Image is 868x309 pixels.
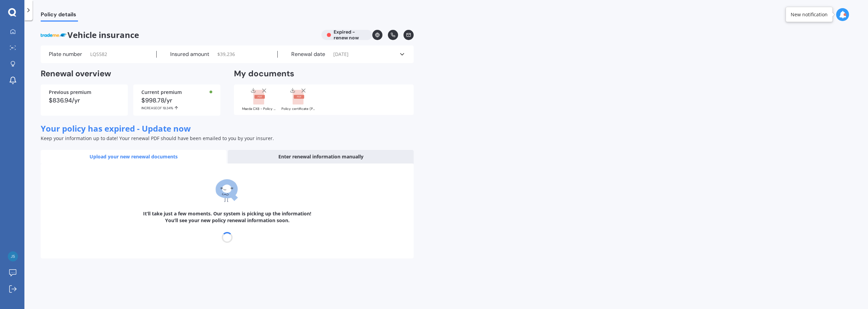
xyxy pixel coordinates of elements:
[49,97,120,103] div: $836.94/yr
[90,51,107,58] span: LQS582
[141,97,212,110] div: $998.78/yr
[41,69,220,79] h2: Renewal overview
[41,135,274,141] span: Keep your information up to date! Your renewal PDF should have been emailed to you by your insurer.
[49,51,82,58] label: Plate number
[228,150,414,163] div: Enter renewal information manually
[41,30,316,40] span: Vehicle insurance
[791,11,828,18] div: New notification
[234,69,294,79] h2: My documents
[210,171,244,205] img: q-folded-arms.svg
[217,51,235,58] span: $ 39,236
[41,30,67,40] img: Trademe.webp
[281,107,315,111] div: Policy certificate (P00003444293).pdf
[143,210,311,224] b: It’ll take just a few moments. Our system is picking up the information! You’ll see your new poli...
[41,150,226,163] div: Upload your new renewal documents
[291,51,325,58] label: Renewal date
[333,51,349,58] span: [DATE]
[141,106,163,110] span: INCREASE OF
[242,107,276,111] div: Mazda CX8 - Policy certificate (P00003444293).pdf
[41,123,191,134] span: Your policy has expired - Update now
[163,106,173,110] span: 19.34%
[8,251,18,262] img: 1a905ecaf6f7a6a1c33c5ca2bae494ed
[41,11,78,20] span: Policy details
[49,90,120,95] div: Previous premium
[141,90,212,95] div: Current premium
[170,51,209,58] label: Insured amount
